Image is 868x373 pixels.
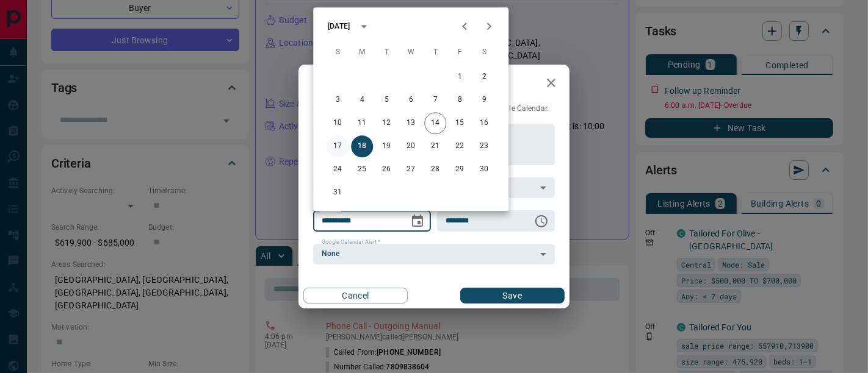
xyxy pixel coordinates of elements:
button: 1 [449,66,471,88]
button: Next month [477,14,501,38]
span: Saturday [473,40,495,65]
button: Choose time, selected time is 6:00 AM [529,209,554,233]
div: [DATE] [328,21,350,32]
button: Choose date, selected date is Aug 18, 2025 [405,209,430,233]
button: Cancel [303,288,408,304]
span: Tuesday [375,40,397,65]
button: 17 [327,135,349,157]
button: 20 [400,135,422,157]
button: 3 [327,89,349,111]
span: Thursday [424,40,446,65]
span: Wednesday [400,40,422,65]
button: 11 [351,112,373,134]
button: 5 [375,89,397,111]
button: 10 [327,112,349,134]
button: 16 [473,112,495,134]
button: 19 [375,135,397,157]
button: 31 [327,182,349,204]
button: 29 [449,158,471,180]
button: 6 [400,89,422,111]
button: Save [460,288,565,304]
button: 12 [375,112,397,134]
button: 22 [449,135,471,157]
span: Sunday [327,40,349,65]
button: 13 [400,112,422,134]
button: 4 [351,89,373,111]
span: Friday [449,40,471,65]
button: 15 [449,112,471,134]
span: Monday [351,40,373,65]
button: 27 [400,158,422,180]
button: 26 [375,158,397,180]
button: 24 [327,158,349,180]
button: 23 [473,135,495,157]
button: 25 [351,158,373,180]
button: 8 [449,89,471,111]
button: 18 [351,135,373,157]
button: 2 [473,66,495,88]
button: 14 [424,112,446,134]
button: Previous month [452,14,477,38]
div: None [313,244,555,265]
button: 7 [424,89,446,111]
button: 21 [424,135,446,157]
button: calendar view is open, switch to year view [353,16,374,37]
button: 28 [424,158,446,180]
button: 30 [473,158,495,180]
h2: Edit Task [298,65,378,104]
label: Google Calendar Alert [322,238,380,246]
button: 9 [473,89,495,111]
